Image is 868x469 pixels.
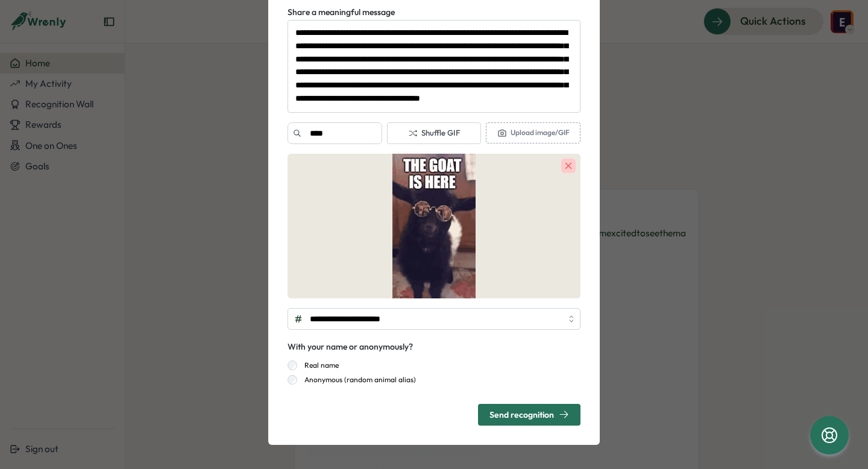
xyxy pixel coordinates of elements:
label: Anonymous (random animal alias) [297,375,416,385]
label: Share a meaningful message [288,6,395,19]
div: Send recognition [489,409,569,420]
img: gif [288,154,580,298]
button: Send recognition [478,404,580,426]
label: Real name [297,360,339,370]
span: Shuffle GIF [408,128,460,139]
button: Shuffle GIF [387,122,482,144]
div: With your name or anonymously? [288,341,413,354]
